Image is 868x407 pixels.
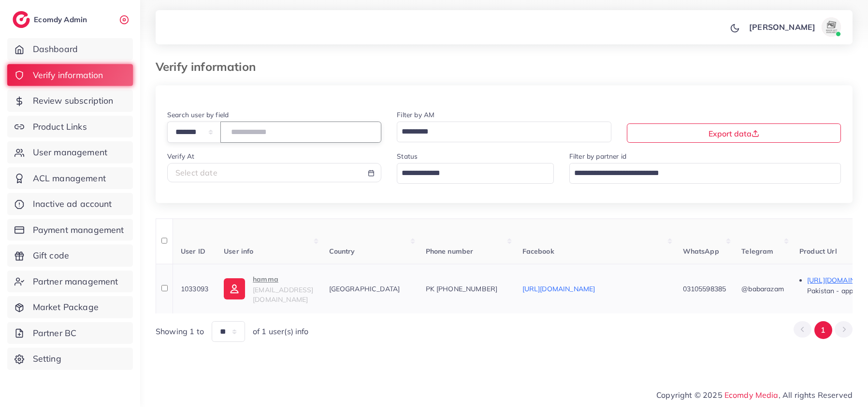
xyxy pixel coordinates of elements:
[741,247,773,256] span: Telegram
[33,198,112,210] span: Inactive ad account
[33,249,69,262] span: Gift code
[33,95,114,107] span: Review subscription
[253,273,313,285] p: hamma
[7,348,133,370] a: Setting
[224,247,253,256] span: User info
[156,60,263,74] h3: Verify information
[224,273,313,305] a: hamma[EMAIL_ADDRESS][DOMAIN_NAME]
[224,278,245,299] img: ic-user-info.36bf1079.svg
[253,326,309,337] span: of 1 user(s) info
[33,121,87,133] span: Product Links
[794,321,853,339] ul: Pagination
[33,172,106,185] span: ACL management
[167,151,194,161] label: Verify At
[253,285,313,304] span: [EMAIL_ADDRESS][DOMAIN_NAME]
[569,151,626,161] label: Filter by partner id
[7,64,133,86] a: Verify information
[799,247,837,256] span: Product Url
[7,193,133,215] a: Inactive ad account
[656,389,853,401] span: Copyright © 2025
[329,285,400,293] span: [GEOGRAPHIC_DATA]
[683,285,726,293] span: 03105598385
[822,17,841,37] img: avatar
[167,110,229,120] label: Search user by field
[398,165,541,181] input: Search for option
[779,389,853,401] span: , All rights Reserved
[7,116,133,138] a: Product Links
[33,353,61,365] span: Setting
[33,224,124,236] span: Payment management
[7,167,133,190] a: ACL management
[33,301,99,313] span: Market Package
[33,43,78,55] span: Dashboard
[814,321,832,339] button: Go to page 1
[181,247,205,256] span: User ID
[7,296,133,318] a: Market Package
[426,247,474,256] span: Phone number
[33,327,77,339] span: Partner BC
[397,110,434,120] label: Filter by AM
[397,122,611,142] div: Search for option
[156,326,204,337] span: Showing 1 to
[7,90,133,112] a: Review subscription
[175,168,217,177] span: Select date
[181,285,208,293] span: 1033093
[744,17,845,37] a: [PERSON_NAME]avatar
[569,163,841,184] div: Search for option
[724,390,779,400] a: Ecomdy Media
[7,322,133,344] a: Partner BC
[33,69,103,81] span: Verify information
[709,129,759,138] span: Export data
[571,165,828,181] input: Search for option
[329,247,355,256] span: Country
[397,163,554,184] div: Search for option
[7,244,133,267] a: Gift code
[7,219,133,241] a: Payment management
[397,151,418,161] label: Status
[7,38,133,60] a: Dashboard
[13,11,30,28] img: logo
[33,275,118,288] span: Partner management
[741,285,784,293] span: @babarazam
[749,21,815,33] p: [PERSON_NAME]
[34,15,89,24] h2: Ecomdy Admin
[13,11,89,28] a: logoEcomdy Admin
[33,146,107,159] span: User management
[683,247,719,256] span: WhatsApp
[7,271,133,293] a: Partner management
[522,247,554,256] span: Facebook
[426,285,498,293] span: PK [PHONE_NUMBER]
[627,123,841,143] button: Export data
[522,285,595,293] a: [URL][DOMAIN_NAME]
[7,141,133,163] a: User management
[398,123,598,140] input: Search for option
